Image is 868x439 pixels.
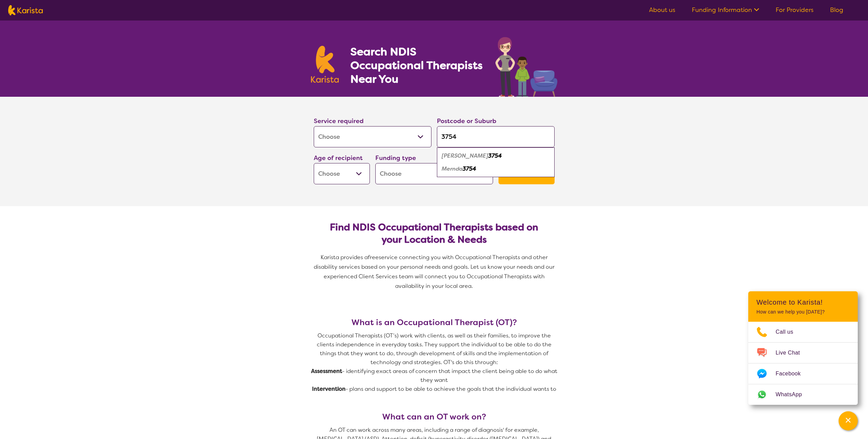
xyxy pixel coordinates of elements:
p: Occupational Therapists (OT’s) work with clients, as well as their families, to improve the clien... [311,331,557,367]
ul: Choose channel [748,322,858,405]
p: How can we help you [DATE]? [756,309,850,315]
span: service connecting you with Occupational Therapists and other disability services based on your p... [314,254,556,290]
strong: Assessment [311,368,342,375]
label: Postcode or Suburb [437,117,496,125]
div: Channel Menu [748,291,858,405]
a: About us [649,6,675,14]
h2: Find NDIS Occupational Therapists based on your Location & Needs [319,221,549,246]
p: - identifying exact areas of concern that impact the client being able to do what they want [311,367,557,385]
h3: What is an Occupational Therapist (OT)? [311,318,557,327]
img: occupational-therapy [495,37,557,97]
div: Doreen 3754 [440,149,551,162]
h1: Search NDIS Occupational Therapists Near You [350,45,483,86]
span: WhatsApp [776,389,810,400]
input: Type [437,126,555,147]
a: Blog [830,6,843,14]
a: Web link opens in a new tab. [748,384,858,405]
h3: What can an OT work on? [311,412,557,422]
span: Facebook [776,369,809,379]
a: For Providers [776,6,814,14]
label: Service required [314,117,364,125]
em: 3754 [463,165,476,172]
p: - plans and support to be able to achieve the goals that the individual wants to [311,385,557,394]
span: Karista provides a [321,254,368,261]
strong: Intervention [312,385,346,393]
span: Call us [776,327,802,337]
a: Funding Information [692,6,759,14]
span: free [368,254,379,261]
button: Channel Menu [839,411,858,430]
em: Mernda [442,165,463,172]
img: Karista logo [8,5,43,15]
img: Karista logo [311,46,339,83]
h2: Welcome to Karista! [756,298,850,306]
label: Funding type [375,154,416,162]
label: Age of recipient [314,154,363,162]
em: [PERSON_NAME] [442,152,488,159]
em: 3754 [488,152,502,159]
div: Mernda 3754 [440,162,551,175]
span: Live Chat [776,348,808,358]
